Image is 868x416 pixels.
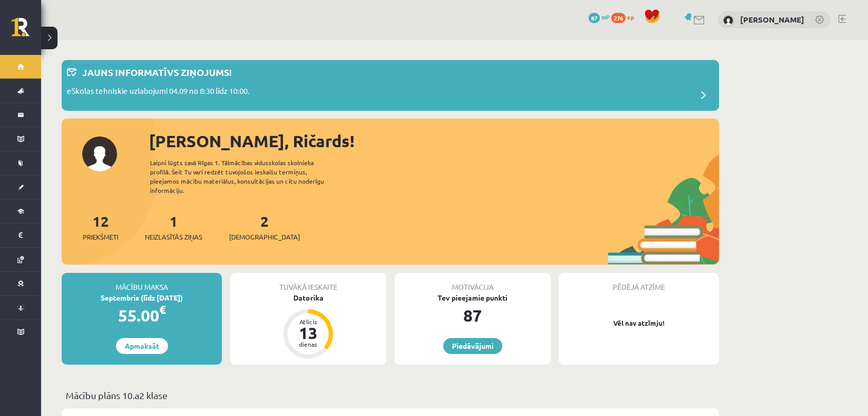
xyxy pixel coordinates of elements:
[11,18,41,44] a: Rīgas 1. Tālmācības vidusskola
[394,292,551,303] div: Tev pieejamie punkti
[83,232,118,242] span: Priekšmeti
[443,338,502,354] a: Piedāvājumi
[740,14,804,25] a: [PERSON_NAME]
[66,388,715,402] p: Mācību plāns 10.a2 klase
[230,273,386,292] div: Tuvākā ieskaite
[611,13,639,21] a: 276 xp
[67,85,250,100] p: eSkolas tehniskie uzlabojumi 04.09 no 8:30 līdz 10:00.
[62,292,222,303] div: Septembris (līdz [DATE])
[589,13,600,23] span: 87
[159,302,166,317] span: €
[83,212,118,242] a: 12Priekšmeti
[149,129,719,153] div: [PERSON_NAME], Ričards!
[627,13,634,21] span: xp
[116,338,168,354] a: Apmaksāt
[82,65,232,79] p: Jauns informatīvs ziņojums!
[293,319,324,325] div: Atlicis
[293,325,324,341] div: 13
[394,303,551,328] div: 87
[230,292,386,303] div: Datorika
[394,273,551,292] div: Motivācija
[145,212,202,242] a: 1Neizlasītās ziņas
[229,232,300,242] span: [DEMOGRAPHIC_DATA]
[293,341,324,347] div: dienas
[62,273,222,292] div: Mācību maksa
[230,292,386,360] a: Datorika Atlicis 13 dienas
[611,13,626,23] span: 276
[145,232,202,242] span: Neizlasītās ziņas
[62,303,222,328] div: 55.00
[559,273,719,292] div: Pēdējā atzīme
[150,158,342,195] div: Laipni lūgts savā Rīgas 1. Tālmācības vidusskolas skolnieka profilā. Šeit Tu vari redzēt tuvojošo...
[229,212,300,242] a: 2[DEMOGRAPHIC_DATA]
[564,318,714,328] p: Vēl nav atzīmju!
[601,13,610,21] span: mP
[67,65,714,106] a: Jauns informatīvs ziņojums! eSkolas tehniskie uzlabojumi 04.09 no 8:30 līdz 10:00.
[589,13,610,21] a: 87 mP
[723,15,733,26] img: Ričards Stepiņš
